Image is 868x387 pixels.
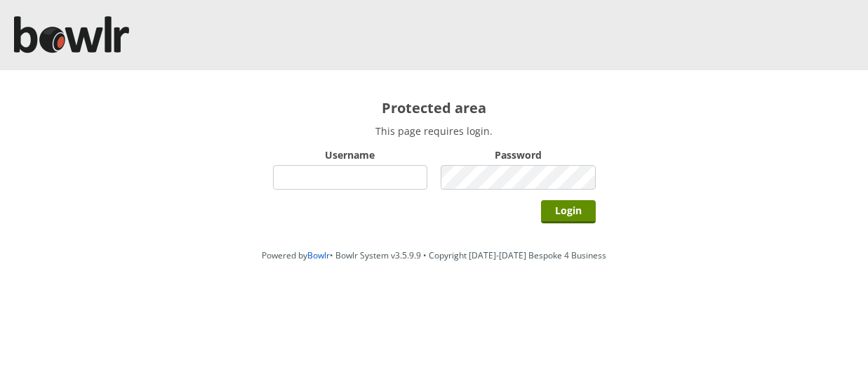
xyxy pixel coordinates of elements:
[262,249,606,261] span: Powered by • Bowlr System v3.5.9.9 • Copyright [DATE]-[DATE] Bespoke 4 Business
[273,124,596,138] p: This page requires login.
[441,148,596,162] label: Password
[273,98,596,117] h2: Protected area
[273,148,428,162] label: Username
[541,200,596,223] input: Login
[307,249,330,261] a: Bowlr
